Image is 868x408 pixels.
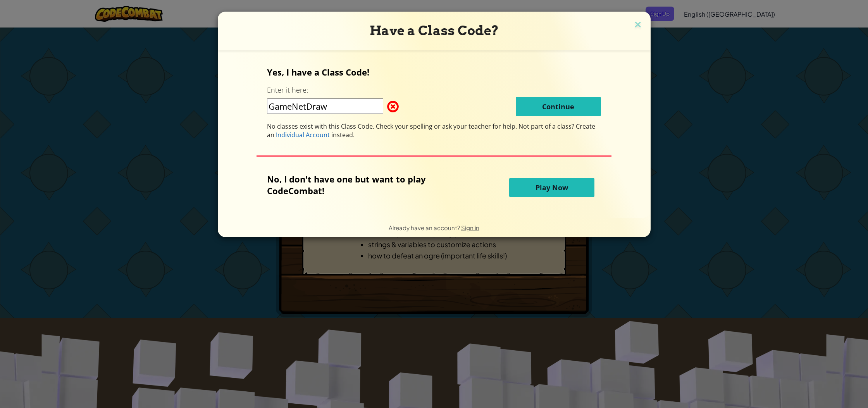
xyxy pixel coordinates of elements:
img: close icon [633,19,643,31]
p: No, I don't have one but want to play CodeCombat! [267,173,464,196]
span: Individual Account [276,131,330,139]
span: instead. [330,131,355,139]
span: Not part of a class? Create an [267,122,595,139]
span: Already have an account? [389,224,461,231]
span: No classes exist with this Class Code. Check your spelling or ask your teacher for help. [267,122,518,131]
span: Have a Class Code? [370,23,499,38]
span: Play Now [536,183,568,192]
button: Continue [516,97,601,116]
a: Sign in [461,224,479,231]
button: Play Now [509,178,594,197]
label: Enter it here: [267,85,308,95]
span: Continue [542,102,574,111]
p: Yes, I have a Class Code! [267,66,601,78]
